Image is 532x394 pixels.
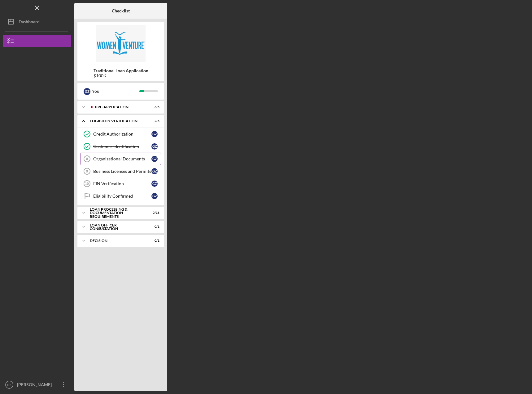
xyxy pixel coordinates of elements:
[81,128,161,140] a: Credit AuthorizationGZ
[84,88,90,95] div: G Z
[19,16,40,29] div: Dashboard
[85,182,89,186] tspan: 10
[93,169,151,174] div: Business Licenses and Permits
[151,156,158,162] div: G Z
[148,225,159,229] div: 0 / 1
[148,239,159,243] div: 0 / 1
[151,143,158,150] div: G Z
[148,211,159,215] div: 0 / 16
[90,239,144,243] div: Decision
[86,157,88,161] tspan: 8
[77,25,164,62] img: Product logo
[3,378,71,391] button: GZ[PERSON_NAME]
[15,378,56,392] div: [PERSON_NAME]
[7,383,11,387] text: GZ
[90,119,144,123] div: Eligibility Verification
[95,105,144,109] div: Pre-Application
[81,140,161,153] a: Customer IdentificationGZ
[151,131,158,137] div: G Z
[151,181,158,187] div: G Z
[148,105,159,109] div: 6 / 6
[81,177,161,190] a: 10EIN VerificationGZ
[86,169,88,173] tspan: 9
[151,193,158,199] div: G Z
[92,86,139,96] div: You
[81,165,161,177] a: 9Business Licenses and PermitsGZ
[151,168,158,174] div: G Z
[81,190,161,202] a: Eligibility ConfirmedGZ
[112,8,130,13] b: Checklist
[93,194,151,199] div: Eligibility Confirmed
[94,68,148,73] b: Traditional Loan Application
[93,132,151,137] div: Credit Authorization
[93,181,151,186] div: EIN Verification
[3,16,71,28] button: Dashboard
[90,223,144,231] div: Loan Officer Consultation
[94,73,148,78] div: $100K
[93,144,151,149] div: Customer Identification
[148,119,159,123] div: 2 / 6
[81,153,161,165] a: 8Organizational DocumentsGZ
[93,156,151,161] div: Organizational Documents
[90,208,144,218] div: Loan Processing & Documentation Requirements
